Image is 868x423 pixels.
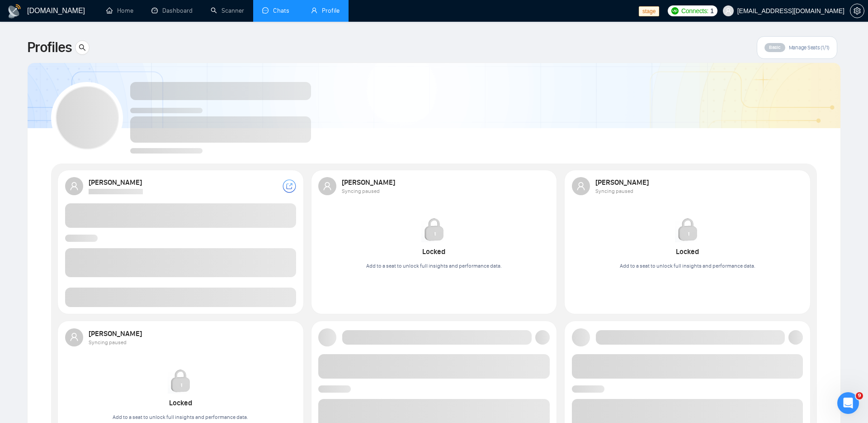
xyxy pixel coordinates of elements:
[837,392,859,414] iframe: Intercom live chat
[342,188,380,194] span: Syncing paused
[169,399,192,407] strong: Locked
[106,7,133,14] a: homeHome
[113,414,248,420] span: Add to a seat to unlock full insights and performance data.
[595,178,650,187] strong: [PERSON_NAME]
[675,217,700,242] img: Locked
[75,40,90,55] button: search
[168,368,193,394] img: Locked
[70,182,79,191] span: user
[769,44,781,50] span: Basic
[850,4,864,18] button: setting
[342,178,396,187] strong: [PERSON_NAME]
[89,178,143,187] strong: [PERSON_NAME]
[89,339,127,346] span: Syncing paused
[27,37,71,58] span: Profiles
[576,182,585,191] span: user
[676,247,699,256] strong: Locked
[789,44,830,51] span: Manage Seats (1/1)
[710,6,714,16] span: 1
[70,332,79,341] span: user
[323,182,332,191] span: user
[639,6,659,16] span: stage
[262,7,293,14] a: messageChats
[75,44,89,51] span: search
[366,263,502,269] span: Add to a seat to unlock full insights and performance data.
[421,217,447,242] img: Locked
[856,392,863,399] span: 9
[681,6,708,16] span: Connects:
[422,247,445,256] strong: Locked
[850,7,864,14] a: setting
[595,188,633,194] span: Syncing paused
[89,329,143,338] strong: [PERSON_NAME]
[151,7,193,14] a: dashboardDashboard
[620,263,755,269] span: Add to a seat to unlock full insights and performance data.
[311,7,317,14] span: user
[671,7,679,14] img: upwork-logo.png
[322,7,340,14] span: Profile
[211,7,244,14] a: searchScanner
[725,8,731,14] span: user
[7,4,22,19] img: logo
